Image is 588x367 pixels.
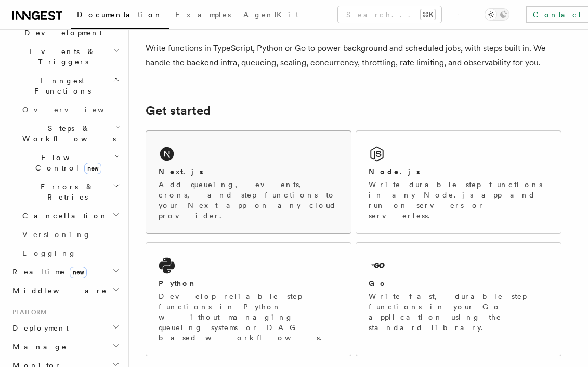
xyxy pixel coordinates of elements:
[338,6,441,23] button: Search...⌘K
[18,148,122,177] button: Flow Controlnew
[369,179,548,221] p: Write durable step functions in any Node.js app and run on servers or serverless.
[18,206,122,225] button: Cancellation
[8,42,122,71] button: Events & Triggers
[421,9,435,20] kbd: ⌘K
[369,166,420,177] h2: Node.js
[70,267,87,278] span: new
[8,285,107,296] span: Middleware
[8,337,122,356] button: Manage
[146,242,351,356] a: PythonDevelop reliable step functions in Python without managing queueing systems or DAG based wo...
[8,75,112,96] span: Inngest Functions
[22,249,76,257] span: Logging
[146,103,211,118] a: Get started
[18,152,114,173] span: Flow Control
[8,281,122,300] button: Middleware
[159,278,197,289] h2: Python
[18,225,122,244] a: Versioning
[77,10,163,19] span: Documentation
[146,41,561,70] p: Write functions in TypeScript, Python or Go to power background and scheduled jobs, with steps bu...
[8,71,122,100] button: Inngest Functions
[18,123,116,144] span: Steps & Workflows
[18,244,122,263] a: Logging
[8,342,67,352] span: Manage
[356,130,561,234] a: Node.jsWrite durable step functions in any Node.js app and run on servers or serverless.
[159,291,338,343] p: Develop reliable step functions in Python without managing queueing systems or DAG based workflows.
[169,3,237,28] a: Examples
[8,46,113,67] span: Events & Triggers
[146,130,351,234] a: Next.jsAdd queueing, events, crons, and step functions to your Next app on any cloud provider.
[356,242,561,356] a: GoWrite fast, durable step functions in your Go application using the standard library.
[71,3,169,29] a: Documentation
[175,10,231,19] span: Examples
[243,10,298,19] span: AgentKit
[8,267,87,277] span: Realtime
[8,308,47,317] span: Platform
[22,230,91,239] span: Versioning
[18,181,113,202] span: Errors & Retries
[84,163,101,174] span: new
[22,106,129,114] span: Overview
[18,211,108,221] span: Cancellation
[159,179,338,221] p: Add queueing, events, crons, and step functions to your Next app on any cloud provider.
[8,100,122,263] div: Inngest Functions
[8,263,122,281] button: Realtimenew
[159,166,203,177] h2: Next.js
[18,177,122,206] button: Errors & Retries
[369,278,387,289] h2: Go
[485,8,509,21] button: Toggle dark mode
[8,323,69,333] span: Deployment
[18,100,122,119] a: Overview
[237,3,305,28] a: AgentKit
[8,319,122,337] button: Deployment
[369,291,548,333] p: Write fast, durable step functions in your Go application using the standard library.
[18,119,122,148] button: Steps & Workflows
